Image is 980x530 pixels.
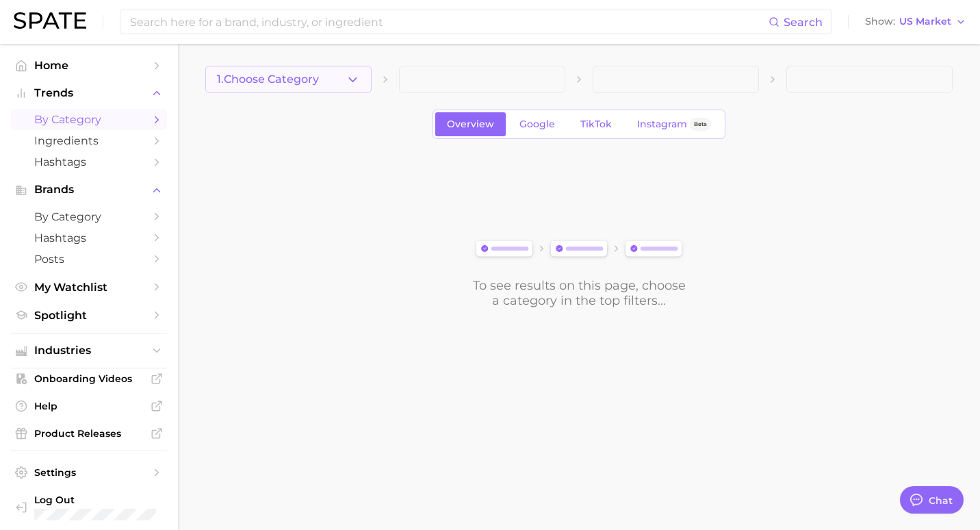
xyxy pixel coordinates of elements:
[11,109,167,130] a: by Category
[11,130,167,151] a: Ingredients
[11,305,167,326] a: Spotlight
[11,83,167,103] button: Trends
[34,87,144,99] span: Trends
[34,231,144,244] span: Hashtags
[34,210,144,223] span: by Category
[34,309,144,322] span: Spotlight
[217,73,319,86] span: 1. Choose Category
[34,466,144,479] span: Settings
[205,66,372,93] button: 1.Choose Category
[34,113,144,126] span: by Category
[34,59,144,72] span: Home
[508,112,567,136] a: Google
[34,184,144,196] span: Brands
[11,368,167,389] a: Onboarding Videos
[11,206,167,227] a: by Category
[11,227,167,249] a: Hashtags
[34,373,144,385] span: Onboarding Videos
[34,134,144,147] span: Ingredients
[580,118,612,130] span: TikTok
[519,118,555,130] span: Google
[129,10,769,34] input: Search here for a brand, industry, or ingredient
[11,179,167,200] button: Brands
[694,118,707,130] span: Beta
[435,112,506,136] a: Overview
[11,490,167,525] a: Log out. Currently logged in with e-mail mj.jonker@supergoop.com.
[865,18,895,25] span: Show
[11,340,167,361] button: Industries
[784,16,823,29] span: Search
[34,344,144,357] span: Industries
[11,423,167,444] a: Product Releases
[472,238,686,262] img: svg%3e
[14,12,86,29] img: SPATE
[11,151,167,173] a: Hashtags
[34,427,144,440] span: Product Releases
[637,118,687,130] span: Instagram
[34,155,144,168] span: Hashtags
[862,13,970,31] button: ShowUS Market
[569,112,623,136] a: TikTok
[11,55,167,76] a: Home
[11,396,167,416] a: Help
[34,400,144,412] span: Help
[11,249,167,270] a: Posts
[34,253,144,266] span: Posts
[626,112,723,136] a: InstagramBeta
[472,278,686,308] div: To see results on this page, choose a category in the top filters...
[34,281,144,294] span: My Watchlist
[899,18,951,25] span: US Market
[11,462,167,483] a: Settings
[447,118,494,130] span: Overview
[34,494,164,506] span: Log Out
[11,277,167,298] a: My Watchlist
